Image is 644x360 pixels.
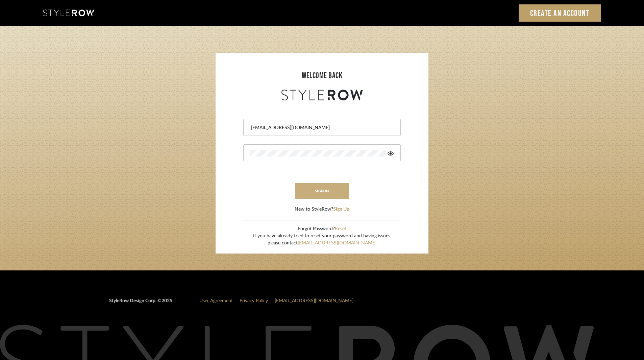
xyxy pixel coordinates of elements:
div: If you have already tried to reset your password and having issues, please contact [253,233,391,247]
div: welcome back [222,70,422,82]
a: [EMAIL_ADDRESS][DOMAIN_NAME] [298,241,376,245]
div: New to StyleRow? [295,206,349,213]
div: StyleRow Design Corp. ©2025 [109,297,172,310]
button: sign in [295,183,349,199]
input: Email Address [250,124,392,131]
a: [EMAIL_ADDRESS][DOMAIN_NAME] [275,298,353,303]
a: Privacy Policy [240,298,268,303]
button: Sign Up [333,206,349,213]
a: Create an Account [519,4,601,22]
a: User Agreement [199,298,233,303]
button: Reset [335,225,346,233]
div: Forgot Password? [253,225,391,233]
